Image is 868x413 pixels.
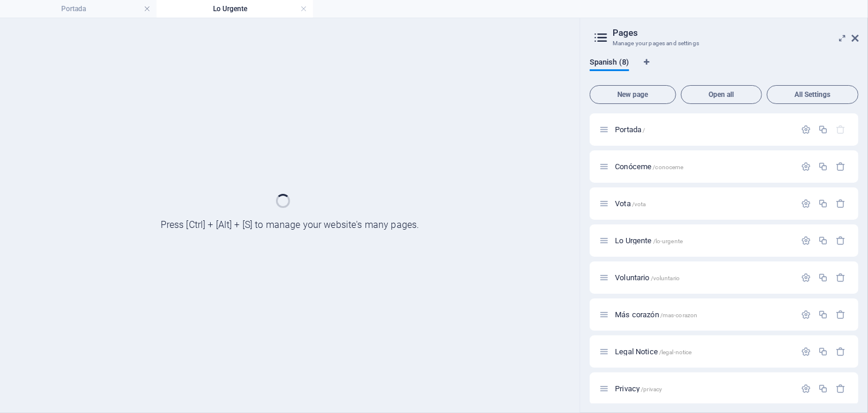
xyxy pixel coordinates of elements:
h4: Lo Urgente [157,2,313,15]
div: Duplicate [818,310,828,320]
div: Settings [801,125,811,135]
div: Remove [836,347,846,357]
span: /mas-corazon [660,312,698,318]
div: The startpage cannot be deleted [836,125,846,135]
div: Conóceme/conoceme [611,163,795,170]
div: Settings [801,384,811,394]
div: Más corazón/mas-corazon [611,311,795,318]
span: Click to open page [615,199,646,208]
div: Duplicate [818,347,828,357]
span: /voluntario [651,275,680,281]
div: Settings [801,199,811,209]
div: Remove [836,384,846,394]
span: Click to open page [615,347,691,356]
span: Spanish (8) [590,55,629,72]
h3: Manage your pages and settings [613,38,835,49]
div: Duplicate [818,162,828,172]
span: / [643,127,645,133]
span: Click to open page [615,384,662,393]
div: Remove [836,236,846,246]
span: /privacy [641,386,662,392]
div: Settings [801,347,811,357]
button: All Settings [767,85,859,104]
span: New page [595,91,671,98]
div: Settings [801,162,811,172]
span: /vota [632,201,646,207]
span: Click to open page [615,162,683,171]
div: Settings [801,236,811,246]
div: Duplicate [818,384,828,394]
div: Portada/ [611,126,795,133]
span: All Settings [772,91,853,98]
div: Duplicate [818,125,828,135]
div: Remove [836,199,846,209]
span: /conoceme [653,164,683,170]
span: /legal-notice [659,349,692,355]
div: Duplicate [818,236,828,246]
h2: Pages [613,28,859,38]
div: Remove [836,310,846,320]
div: Duplicate [818,273,828,283]
button: New page [590,85,676,104]
span: /lo-urgente [653,238,683,244]
div: Vota/vota [611,200,795,207]
div: Legal Notice/legal-notice [611,348,795,355]
span: Open all [686,91,757,98]
div: Settings [801,273,811,283]
div: Language Tabs [590,58,859,80]
span: Click to open page [615,273,680,282]
div: Remove [836,162,846,172]
span: Click to open page [615,310,697,319]
span: Lo Urgente [615,236,683,245]
button: Open all [681,85,762,104]
div: Lo Urgente/lo-urgente [611,237,795,244]
div: Settings [801,310,811,320]
div: Remove [836,273,846,283]
div: Voluntario/voluntario [611,274,795,281]
div: Privacy/privacy [611,385,795,392]
span: Click to open page [615,125,645,134]
div: Duplicate [818,199,828,209]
